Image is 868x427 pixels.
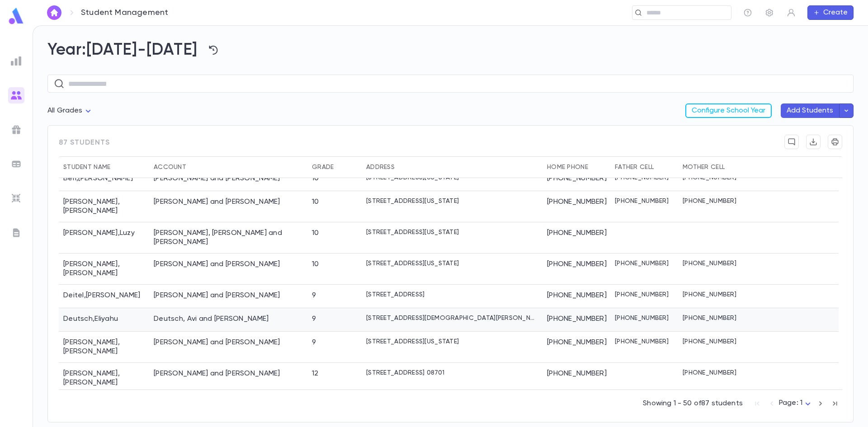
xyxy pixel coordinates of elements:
[366,197,459,205] p: [STREET_ADDRESS][US_STATE]
[59,168,149,191] div: Berl , [PERSON_NAME]
[683,156,725,178] div: Mother Cell
[47,102,94,120] div: All Grades
[154,338,280,347] div: Dowek, Reuvein and Shayna Esther
[542,253,610,285] div: [PHONE_NUMBER]
[59,156,149,178] div: Student Name
[615,197,669,205] p: [PHONE_NUMBER]
[542,191,610,222] div: [PHONE_NUMBER]
[779,399,802,407] span: Page: 1
[779,396,813,410] div: Page: 1
[542,363,610,394] div: [PHONE_NUMBER]
[154,291,280,300] div: Deitel, Shmuel and Chavi
[59,253,149,285] div: [PERSON_NAME] , [PERSON_NAME]
[11,193,22,204] img: imports_grey.530a8a0e642e233f2baf0ef88e8c9fcb.svg
[154,229,303,247] div: Blumenthal, Avi and Ruchie
[678,156,746,178] div: Mother Cell
[312,314,316,324] div: 9
[685,103,772,118] button: Configure School Year
[366,314,538,322] p: [STREET_ADDRESS][DEMOGRAPHIC_DATA][PERSON_NAME]
[615,291,669,298] p: [PHONE_NUMBER]
[59,285,149,308] div: Deitel , [PERSON_NAME]
[59,363,149,394] div: [PERSON_NAME] , [PERSON_NAME]
[542,285,610,308] div: [PHONE_NUMBER]
[542,308,610,332] div: [PHONE_NUMBER]
[366,291,425,298] p: [STREET_ADDRESS]
[366,369,444,376] p: [STREET_ADDRESS] 08701
[154,174,280,183] div: Berl, Nachum and Rivka
[312,291,316,300] div: 9
[683,369,736,376] p: [PHONE_NUMBER]
[59,191,149,222] div: [PERSON_NAME] , [PERSON_NAME]
[154,197,280,206] div: Bludman, Shmuel and Perel
[683,314,736,322] p: [PHONE_NUMBER]
[149,156,307,178] div: Account
[312,197,319,206] div: 10
[11,56,22,66] img: reports_grey.c525e4749d1bce6a11f5fe2a8de1b229.svg
[615,156,654,178] div: Father Cell
[154,156,186,178] div: Account
[542,156,610,178] div: Home Phone
[312,174,319,183] div: 10
[154,260,280,269] div: Deckelbaum, Moshe and Chaya A.
[312,260,319,269] div: 10
[615,338,669,345] p: [PHONE_NUMBER]
[683,291,736,298] p: [PHONE_NUMBER]
[542,332,610,363] div: [PHONE_NUMBER]
[542,168,610,191] div: [PHONE_NUMBER]
[312,156,334,178] div: Grade
[11,159,22,169] img: batches_grey.339ca447c9d9533ef1741baa751efc33.svg
[47,107,83,114] span: All Grades
[312,369,319,378] div: 12
[59,222,149,253] div: [PERSON_NAME] , Luzy
[542,222,610,253] div: [PHONE_NUMBER]
[59,308,149,332] div: Deutsch , Eliyahu
[312,338,316,347] div: 9
[7,7,25,25] img: logo
[59,332,149,363] div: [PERSON_NAME] , [PERSON_NAME]
[366,229,459,236] p: [STREET_ADDRESS][US_STATE]
[807,5,854,20] button: Create
[615,314,669,322] p: [PHONE_NUMBER]
[49,9,60,16] img: home_white.a664292cf8c1dea59945f0da9f25487c.svg
[11,90,22,101] img: students_gradient.3b4df2a2b995ef5086a14d9e1675a5ee.svg
[81,8,168,18] p: Student Management
[154,314,269,324] div: Deutsch, Avi and Mindy
[307,156,362,178] div: Grade
[610,156,678,178] div: Father Cell
[547,156,588,178] div: Home Phone
[59,135,110,156] span: 87 students
[683,197,736,205] p: [PHONE_NUMBER]
[47,40,854,60] h2: Year: [DATE]-[DATE]
[615,260,669,267] p: [PHONE_NUMBER]
[11,227,22,238] img: letters_grey.7941b92b52307dd3b8a917253454ce1c.svg
[362,156,542,178] div: Address
[63,156,110,178] div: Student Name
[683,260,736,267] p: [PHONE_NUMBER]
[781,103,839,118] button: Add Students
[366,338,459,345] p: [STREET_ADDRESS][US_STATE]
[366,260,459,267] p: [STREET_ADDRESS][US_STATE]
[366,156,395,178] div: Address
[154,369,280,378] div: Dreyfuss, Shimon and Kayla
[643,399,743,408] p: Showing 1 - 50 of 87 students
[11,124,22,135] img: campaigns_grey.99e729a5f7ee94e3726e6486bddda8f1.svg
[683,338,736,345] p: [PHONE_NUMBER]
[312,229,319,238] div: 10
